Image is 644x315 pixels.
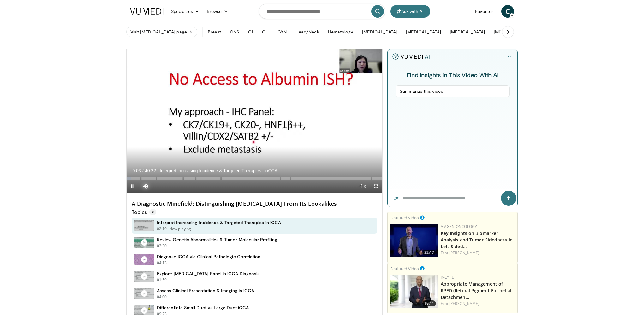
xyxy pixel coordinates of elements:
[292,26,323,38] button: Head/Neck
[157,294,167,300] p: 04:00
[126,27,197,37] a: Visit [MEDICAL_DATA] page
[441,281,511,300] a: Appropriate Management of RPED (Retinal Pigment Epithelial Detachmen…
[145,168,156,173] span: 40:22
[157,271,259,276] h4: Explore [MEDICAL_DATA] Panel in iCCA Diagnosis
[422,250,436,255] span: 32:17
[390,5,430,18] button: Ask with AI
[358,26,401,38] button: [MEDICAL_DATA]
[390,215,419,221] small: Featured Video
[441,301,515,306] div: Feat.
[258,26,272,38] button: GU
[357,180,370,193] button: Playback Rate
[390,266,419,271] small: Featured Video
[402,26,445,38] button: [MEDICAL_DATA]
[157,305,249,311] h4: Differentiate Small Duct vs Large Duct iCCA
[139,180,152,193] button: Mute
[203,5,232,18] a: Browse
[449,301,479,306] a: [PERSON_NAME]
[157,220,281,225] h4: Interpret Increasing Incidence & Targeted Therapies in iCCA
[490,26,533,38] button: [MEDICAL_DATA]
[226,26,243,38] button: CNS
[157,288,254,294] h4: Assess Clinical Presentation & Imaging in iCCA
[274,26,290,38] button: GYN
[324,26,357,38] button: Hematology
[127,177,382,180] div: Progress Bar
[149,209,156,215] span: 9
[388,189,517,207] input: Question for the AI
[130,8,164,15] img: VuMedi Logo
[244,26,257,38] button: GI
[441,230,513,249] a: Key Insights on Biomarker Analysis and Tumor Sidedness in Left-Sided…
[390,224,438,257] img: 5ecd434b-3529-46b9-a096-7519503420a4.png.150x105_q85_crop-smart_upscale.jpg
[441,275,454,280] a: Incyte
[127,49,382,193] video-js: Video Player
[160,168,277,174] span: Interpret Increasing Incidence & Targeted Therapies in iCCA
[142,168,144,173] span: /
[132,209,156,215] p: Topics
[157,260,167,266] p: 04:13
[167,5,203,18] a: Specialties
[390,224,438,257] a: 32:17
[422,300,436,306] span: 18:11
[204,26,225,38] button: Breast
[167,226,191,232] p: - Now playing
[396,85,510,97] button: Summarize this video
[370,180,382,193] button: Fullscreen
[441,250,515,256] div: Feat.
[132,168,141,173] span: 0:03
[441,224,477,229] a: Amgen Oncology
[157,254,260,259] h4: Diagnose iCCA via Clinical Pathologic Correlation
[446,26,489,38] button: [MEDICAL_DATA]
[132,200,377,207] h4: A Diagnostic Minefield: Distinguishing [MEDICAL_DATA] From Its Lookalikes
[127,180,139,193] button: Pause
[157,243,167,249] p: 02:30
[157,237,277,242] h4: Review Genetic Abnormalities & Tumor Molecular Profiling
[501,5,514,18] a: C
[390,275,438,308] img: dfb61434-267d-484a-acce-b5dc2d5ee040.150x105_q85_crop-smart_upscale.jpg
[390,275,438,308] a: 18:11
[449,250,479,255] a: [PERSON_NAME]
[157,277,167,283] p: 01:59
[157,226,167,232] p: 02:10
[259,4,385,19] input: Search topics, interventions
[392,53,430,60] img: vumedi-ai-logo.v2.svg
[396,71,510,79] h4: Find Insights in This Video With AI
[471,5,498,18] a: Favorites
